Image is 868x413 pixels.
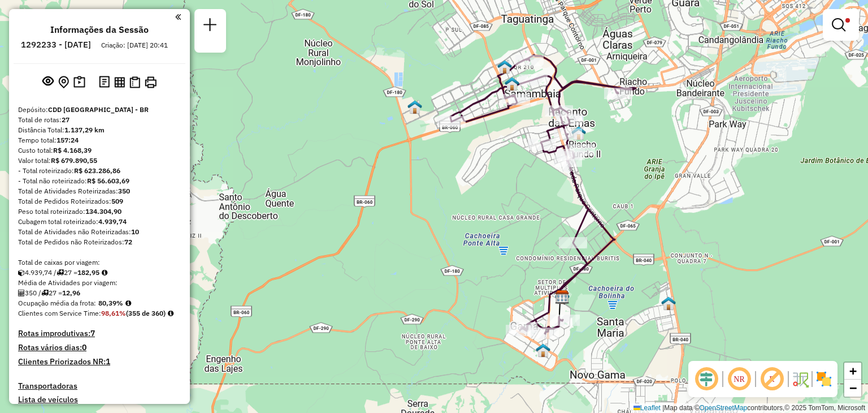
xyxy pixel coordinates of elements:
[87,177,129,185] strong: R$ 56.603,69
[18,196,181,206] div: Total de Pedidos Roteirizados:
[131,227,139,236] strong: 10
[62,289,80,297] strong: 12,96
[662,404,664,412] span: |
[98,217,127,226] strong: 4.939,74
[118,187,130,195] strong: 350
[126,309,166,317] strong: (355 de 360)
[505,76,519,91] img: 118 UDC Light WCL Samambaia
[18,309,101,317] span: Clientes com Service Time:
[40,73,56,91] button: Exibir sessão original
[18,206,181,217] div: Peso total roteirizado:
[175,10,181,23] a: Clique aqui para minimizar o painel
[845,18,850,23] span: Filtro Ativo
[82,342,86,352] strong: 0
[18,299,96,307] span: Ocupação média da frota:
[85,207,121,216] strong: 134.304,90
[18,343,181,352] h4: Rotas vários dias:
[18,217,181,227] div: Cubagem total roteirizado:
[97,74,112,91] button: Logs desbloquear sessão
[124,238,132,246] strong: 72
[18,381,181,391] h4: Transportadoras
[51,156,97,165] strong: R$ 679.890,55
[18,288,181,298] div: 350 / 27 =
[125,300,131,307] em: Média calculada utilizando a maior ocupação (%Peso ou %Cubagem) de cada rota da sessão. Rotas cro...
[693,365,720,393] span: Ocultar deslocamento
[77,268,99,277] strong: 182,95
[18,269,25,276] i: Cubagem total roteirizado
[18,156,181,166] div: Valor total:
[18,227,181,237] div: Total de Atividades não Roteirizadas:
[18,105,181,115] div: Depósito:
[18,186,181,196] div: Total de Atividades Roteirizadas:
[844,380,861,397] a: Zoom out
[407,100,422,114] img: 126 - UDC Light WCL Casa Samambaia Norte
[18,125,181,135] div: Distância Total:
[199,14,222,39] a: Nova sessão e pesquisa
[497,59,512,74] img: 103 UDC Light Samambaia
[18,135,181,145] div: Tempo total:
[536,343,550,358] img: 117 UDC Light WCL Gama
[64,126,105,134] strong: 1.137,29 km
[97,40,172,50] div: Criação: [DATE] 20:41
[18,115,181,125] div: Total de rotas:
[50,24,149,35] h4: Informações da Sessão
[18,237,181,247] div: Total de Pedidos não Roteirizados:
[48,105,149,114] strong: CDD [GEOGRAPHIC_DATA] - BR
[168,310,173,317] em: Rotas cross docking consideradas
[849,364,857,378] span: +
[21,40,91,50] h6: 1292233 - [DATE]
[18,290,25,296] i: Total de Atividades
[791,370,809,388] img: Fluxo de ruas
[102,269,107,276] i: Meta Caixas/viagem: 182,86 Diferença: 0,09
[827,14,854,36] a: Exibir filtros
[18,357,181,367] h4: Clientes Priorizados NR:
[18,395,181,405] h4: Lista de veículos
[661,296,676,311] img: 119 UDC Light WCL Santa Maria
[53,146,92,154] strong: R$ 4.168,39
[142,74,159,91] button: Imprimir Rotas
[71,74,88,91] button: Painel de Sugestão
[57,136,79,144] strong: 157:24
[112,74,127,89] button: Visualizar relatório de Roteirização
[41,290,49,296] i: Total de rotas
[18,257,181,268] div: Total de caixas por viagem:
[18,329,181,338] h4: Rotas improdutivas:
[631,403,868,413] div: Map data © contributors,© 2025 TomTom, Microsoft
[62,115,70,124] strong: 27
[127,74,142,91] button: Visualizar Romaneio
[74,166,120,175] strong: R$ 623.286,86
[633,404,661,412] a: Leaflet
[18,145,181,156] div: Custo total:
[106,356,110,367] strong: 1
[18,268,181,278] div: 4.939,74 / 27 =
[849,381,857,395] span: −
[726,365,753,393] span: Ocultar NR
[101,309,126,317] strong: 98,61%
[555,290,570,304] img: CDD Brasilia - BR
[844,363,861,380] a: Zoom in
[90,328,95,338] strong: 7
[57,269,64,276] i: Total de rotas
[18,278,181,288] div: Média de Atividades por viagem:
[571,126,586,140] img: 120 UDC WCL Recanto
[700,404,748,412] a: OpenStreetMap
[18,176,181,186] div: - Total não roteirizado:
[98,299,123,307] strong: 80,39%
[815,370,833,388] img: Exibir/Ocultar setores
[18,166,181,176] div: - Total roteirizado:
[56,74,71,91] button: Centralizar mapa no depósito ou ponto de apoio
[758,365,785,393] span: Exibir rótulo
[111,197,123,205] strong: 509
